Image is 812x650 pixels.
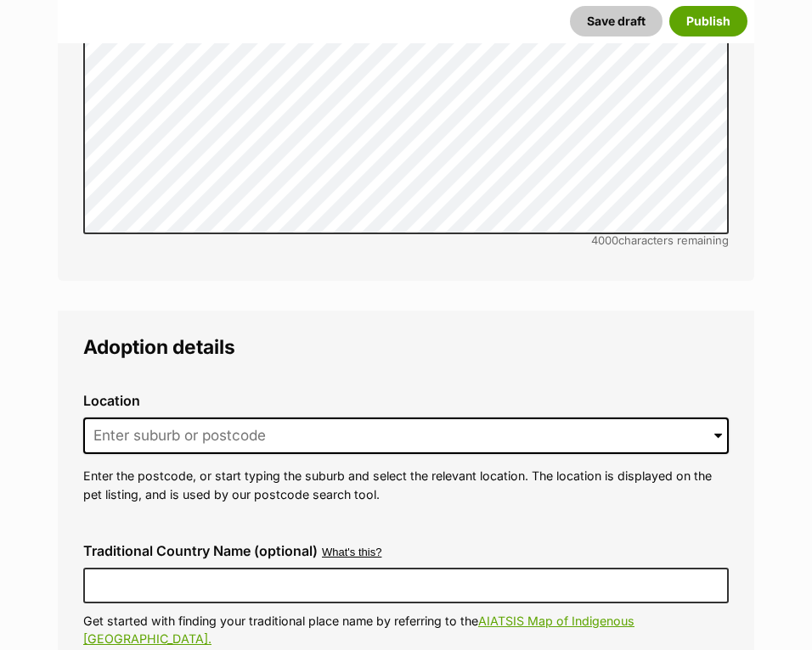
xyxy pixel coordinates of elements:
[83,393,729,408] label: Location
[322,546,381,559] button: What's this?
[570,6,663,36] button: Save draft
[83,467,729,503] p: Enter the postcode, or start typing the suburb and select the relevant location. The location is ...
[83,417,729,455] input: Enter suburb or postcode
[83,336,729,358] legend: Adoption details
[83,543,318,558] label: Traditional Country Name (optional)
[83,612,729,648] p: Get started with finding your traditional place name by referring to the
[591,233,618,247] span: 4000
[669,6,747,36] button: Publish
[83,234,729,247] div: characters remaining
